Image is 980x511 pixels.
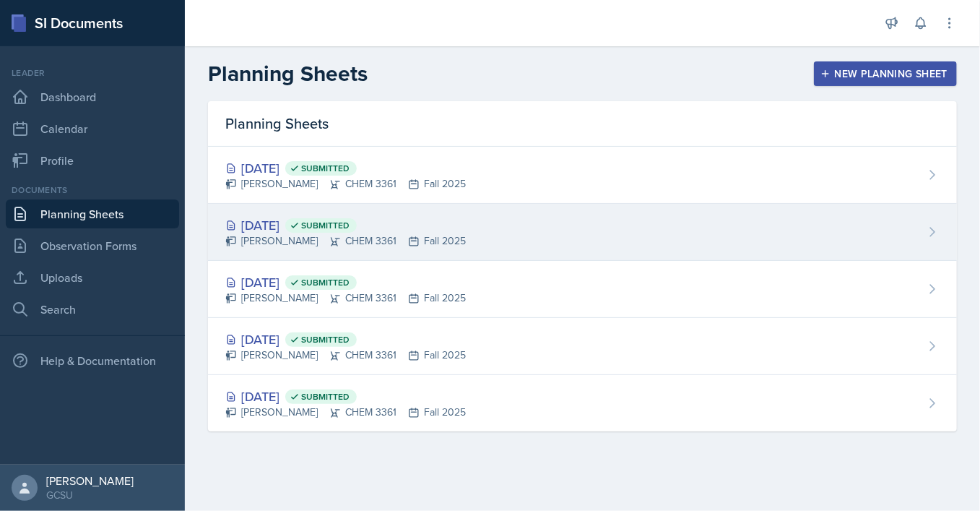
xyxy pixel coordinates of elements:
div: [DATE] [225,158,466,178]
a: [DATE] Submitted [PERSON_NAME]CHEM 3361Fall 2025 [208,318,957,375]
span: Submitted [301,277,350,288]
div: [DATE] [225,215,466,235]
div: Leader [6,66,179,80]
a: Planning Sheets [6,199,179,228]
span: Submitted [301,163,350,174]
div: [DATE] [225,330,466,349]
a: Search [6,295,179,324]
div: [PERSON_NAME] CHEM 3361 Fall 2025 [225,176,466,192]
div: [PERSON_NAME] CHEM 3361 Fall 2025 [225,233,466,249]
a: [DATE] Submitted [PERSON_NAME]CHEM 3361Fall 2025 [208,204,957,261]
h2: Planning Sheets [208,61,368,87]
div: [PERSON_NAME] [46,473,134,488]
a: Observation Forms [6,231,179,260]
span: Submitted [301,334,350,345]
span: Submitted [301,220,350,231]
span: Submitted [301,391,350,403]
button: New Planning Sheet [814,61,957,86]
div: [PERSON_NAME] CHEM 3361 Fall 2025 [225,291,466,306]
a: Calendar [6,114,179,143]
div: [PERSON_NAME] CHEM 3361 Fall 2025 [225,405,466,420]
div: [DATE] [225,387,466,406]
div: [PERSON_NAME] CHEM 3361 Fall 2025 [225,348,466,363]
div: GCSU [46,488,134,502]
div: New Planning Sheet [823,68,948,80]
div: Documents [6,184,179,197]
a: [DATE] Submitted [PERSON_NAME]CHEM 3361Fall 2025 [208,261,957,318]
div: Planning Sheets [208,101,957,147]
a: [DATE] Submitted [PERSON_NAME]CHEM 3361Fall 2025 [208,375,957,431]
a: [DATE] Submitted [PERSON_NAME]CHEM 3361Fall 2025 [208,147,957,204]
a: Profile [6,146,179,175]
a: Dashboard [6,82,179,111]
div: [DATE] [225,272,466,292]
a: Uploads [6,263,179,292]
div: Help & Documentation [6,346,179,375]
